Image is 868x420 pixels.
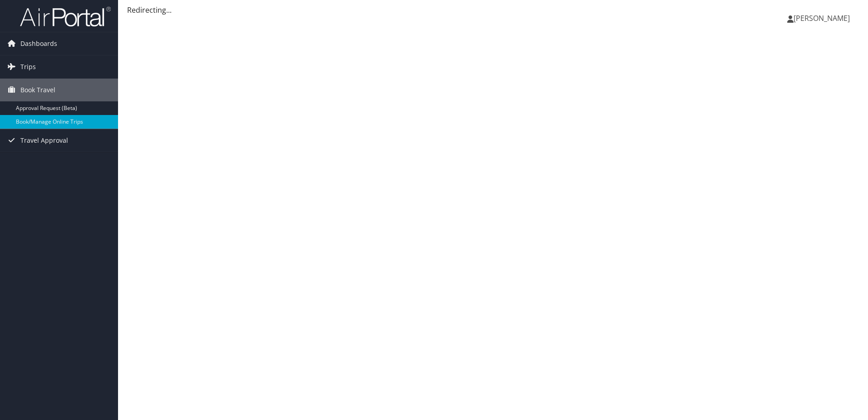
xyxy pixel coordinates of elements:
[20,55,36,78] span: Trips
[787,5,859,32] a: [PERSON_NAME]
[20,32,57,55] span: Dashboards
[20,79,55,101] span: Book Travel
[20,6,111,27] img: airportal-logo.png
[127,5,859,15] div: Redirecting...
[20,129,68,152] span: Travel Approval
[794,13,850,23] span: [PERSON_NAME]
